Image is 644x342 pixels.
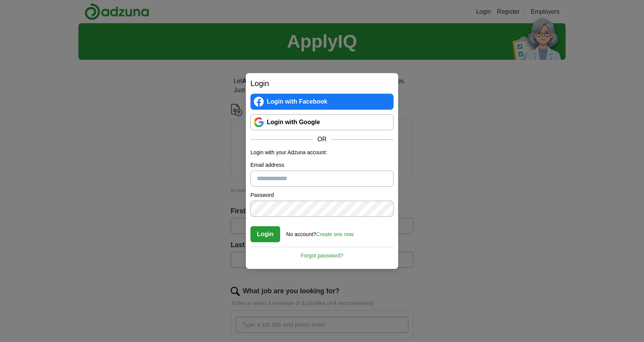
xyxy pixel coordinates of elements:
[250,247,394,260] a: Forgot password?
[250,114,394,130] a: Login with Google
[250,226,280,242] button: Login
[250,161,394,169] label: Email address
[286,226,354,238] div: No account?
[250,78,394,89] h2: Login
[316,231,354,237] a: Create one now
[250,191,394,199] label: Password
[250,149,394,157] p: Login with your Adzuna account:
[250,94,394,110] a: Login with Facebook
[313,135,331,144] span: OR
